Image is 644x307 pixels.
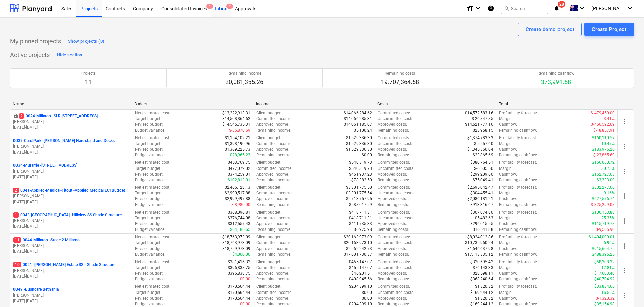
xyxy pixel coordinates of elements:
p: Approved costs : [378,172,407,177]
p: $166,060.72 [592,160,615,165]
p: Client budget : [256,259,281,265]
div: 10043-[GEOGRAPHIC_DATA] -Hillview SS Shade Structure[PERSON_NAME][DATE]-[DATE] [13,212,129,229]
div: Name [13,102,129,106]
p: Approved income : [256,246,289,252]
div: 0034-Murarrie -[STREET_ADDRESS][PERSON_NAME][DATE]-[DATE] [13,163,129,180]
p: $915,604.75 [592,246,615,252]
p: Committed income : [256,215,292,221]
p: $411,735.33 [349,221,372,227]
p: 19,707,364.68 [381,78,419,86]
p: Cashflow : [499,196,517,202]
p: Approved costs : [378,246,407,252]
p: Remaining costs : [378,252,409,257]
p: Target budget : [135,141,161,147]
p: $1,345,360.04 [467,147,493,152]
p: $16,541.88 [473,227,493,233]
p: [PERSON_NAME] [13,168,129,174]
p: Approved costs : [378,122,407,127]
p: Committed costs : [378,160,410,165]
p: Margin : [499,166,513,172]
p: Committed costs : [378,234,410,240]
p: Margin : [499,190,513,196]
p: 0041-Applied-Medical-Fitout - Applied Medical ECI Budget [13,188,125,193]
p: $2,086,181.21 [467,196,493,202]
p: Approved costs : [378,221,407,227]
button: Hide section [55,50,84,60]
p: Remaining cashflow : [499,252,537,257]
i: Knowledge base [487,4,494,12]
span: 1 [206,4,213,9]
p: Remaining income : [256,202,291,208]
p: $183,976.26 [592,147,615,152]
p: $28,965.23 [230,152,250,158]
p: $396,838.75 [228,271,250,276]
span: more_vert [620,242,629,250]
p: $380,764.51 [470,160,493,165]
p: $8,024,012.86 [467,234,493,240]
p: Profitability forecast : [499,210,537,215]
p: [PERSON_NAME] [13,268,129,274]
span: 2 [19,113,24,119]
p: Remaining costs : [378,202,409,208]
p: Uncommitted costs : [378,190,414,196]
p: Net estimated cost : [135,160,170,165]
p: Remaining income : [256,128,291,133]
span: 2 [13,188,19,193]
p: Target budget : [135,265,161,271]
p: Profitability forecast : [499,160,537,165]
p: Remaining income : [256,252,291,257]
p: $14,066,284.62 [344,110,372,116]
p: [PERSON_NAME] [13,144,129,149]
p: $2,562,242.73 [346,246,372,252]
p: Budget variance : [135,152,165,158]
p: [PERSON_NAME] [13,293,129,298]
p: $14,572,583.16 [465,110,493,116]
p: $1,154,102.21 [225,135,250,141]
p: 0043-[GEOGRAPHIC_DATA] - Hillview SS Shade Structure [13,212,122,218]
p: Margin : [499,141,513,147]
p: Approved income : [256,147,289,152]
p: $302,277.66 [592,185,615,190]
p: $76,143.33 [473,265,493,271]
p: Approved income : [256,122,289,127]
i: keyboard_arrow_down [578,4,586,12]
p: Margin : [499,116,513,122]
p: Committed income : [256,240,292,246]
p: $3,301,775.50 [346,185,372,190]
p: $106,153.88 [592,210,615,215]
p: $368,096.81 [228,210,250,215]
p: Remaining costs [381,71,419,76]
p: Client budget : [256,210,281,215]
p: Remaining income [225,71,263,76]
p: $2,713,757.95 [346,196,372,202]
p: Remaining cashflow : [499,177,537,183]
span: locked [13,113,19,119]
div: Budget [134,102,250,106]
p: $18,763,973.09 [222,234,250,240]
p: Target budget : [135,215,161,221]
p: Approved income : [256,196,289,202]
p: Client budget : [256,160,281,165]
p: $14,066,285.31 [344,116,372,122]
p: $102,813.01 [228,177,250,183]
p: Uncommitted costs : [378,141,414,147]
p: $58,308.32 [594,259,615,265]
p: $17,601,730.37 [344,252,372,257]
p: 0044-Millaroo - Stage 2 Millaroo [13,237,80,243]
p: $2,466,128.13 [225,185,250,190]
div: 0037-CarolPark -[PERSON_NAME] Hardstand and Docks[PERSON_NAME][DATE]-[DATE] [13,138,129,155]
p: Remaining costs : [378,227,409,233]
p: $540,319.73 [349,160,372,165]
p: Net estimated cost : [135,259,170,265]
p: Net estimated cost : [135,210,170,215]
p: Approved income : [256,271,289,276]
p: $1,529,336.30 [346,147,372,152]
p: Committed income : [256,166,292,172]
p: 0049 - Bushcare Bethania [13,287,59,293]
p: [DATE] - [DATE] [13,298,129,304]
p: 20,081,356.26 [225,78,263,86]
p: $5,100.24 [354,128,372,133]
p: Margin : [499,215,513,221]
p: Remaining cashflow : [499,128,537,133]
p: $477,072.02 [228,166,250,172]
